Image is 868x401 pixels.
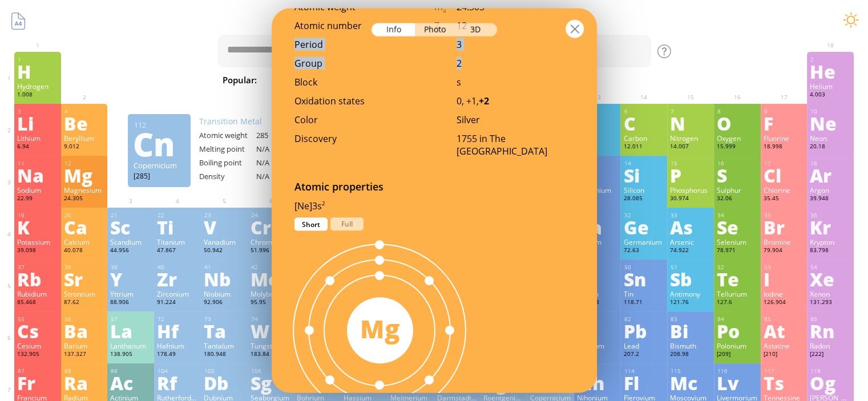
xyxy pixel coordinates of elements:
[17,62,58,80] div: H
[158,315,198,323] div: 72
[223,73,265,88] div: Popular:
[577,237,618,246] div: Gallium
[18,264,58,271] div: 37
[322,200,325,207] sup: 2
[294,218,328,231] div: Short
[623,114,664,132] div: C
[764,143,805,152] div: 18.998
[810,246,851,256] div: 83.798
[157,374,198,392] div: Rf
[17,350,58,359] div: 132.905
[623,350,664,359] div: 207.2
[623,289,664,298] div: Tin
[18,160,58,167] div: 11
[717,270,758,288] div: Te
[134,120,185,130] div: 112
[294,114,434,126] div: Color
[110,270,151,288] div: Y
[624,264,664,271] div: 50
[717,315,758,323] div: 84
[110,350,151,359] div: 138.905
[251,212,292,219] div: 24
[17,218,58,236] div: K
[294,57,434,70] div: Group
[251,322,292,340] div: W
[133,135,184,153] div: Cn
[810,166,851,184] div: Ar
[17,133,58,143] div: Lithium
[764,166,805,184] div: Cl
[204,264,245,271] div: 41
[199,157,256,168] div: Boiling point
[717,246,758,256] div: 78.971
[18,56,58,63] div: 1
[17,298,58,307] div: 85.468
[810,264,851,271] div: 54
[810,367,851,375] div: 118
[670,237,711,246] div: Arsenic
[717,237,758,246] div: Selenium
[624,315,664,323] div: 82
[624,108,664,115] div: 6
[624,367,664,375] div: 114
[764,264,805,271] div: 53
[134,171,185,180] div: [285]
[415,23,456,36] div: Photo
[111,315,151,323] div: 57
[157,322,198,340] div: Hf
[717,114,758,132] div: O
[670,374,711,392] div: Mc
[670,143,711,152] div: 14.007
[110,341,151,350] div: Lanthanum
[272,180,597,200] div: Atomic properties
[671,367,711,375] div: 115
[17,82,58,91] div: Hydrogen
[623,341,664,350] div: Lead
[64,322,105,340] div: Ba
[671,315,711,323] div: 83
[17,166,58,184] div: Na
[110,289,151,298] div: Yttrium
[764,350,805,359] div: [210]
[294,76,434,88] div: Block
[17,91,58,100] div: 1.008
[717,218,758,236] div: Se
[17,341,58,350] div: Cesium
[578,108,618,115] div: 5
[456,23,497,36] div: 3D
[577,185,618,195] div: Aluminium
[251,264,292,271] div: 42
[110,237,151,246] div: Scandium
[199,171,256,181] div: Density
[158,212,198,219] div: 22
[578,160,618,167] div: 13
[670,133,711,143] div: Nitrogen
[764,322,805,340] div: At
[717,185,758,195] div: Sulphur
[764,195,805,204] div: 35.45
[294,132,434,145] div: Discovery
[64,270,105,288] div: Sr
[18,315,58,323] div: 55
[204,374,245,392] div: Db
[64,315,105,323] div: 56
[623,298,664,307] div: 118.71
[157,218,198,236] div: Ti
[64,350,105,359] div: 137.327
[204,246,245,256] div: 50.942
[17,246,58,256] div: 39.098
[64,114,105,132] div: Be
[810,114,851,132] div: Ne
[810,56,851,63] div: 2
[251,367,292,375] div: 106
[810,270,851,288] div: Xe
[577,374,618,392] div: Nh
[111,367,151,375] div: 89
[764,289,805,298] div: Iodine
[457,57,574,70] div: 2
[623,185,664,195] div: Silicon
[204,218,245,236] div: V
[64,264,105,271] div: 38
[764,114,805,132] div: F
[17,237,58,246] div: Potassium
